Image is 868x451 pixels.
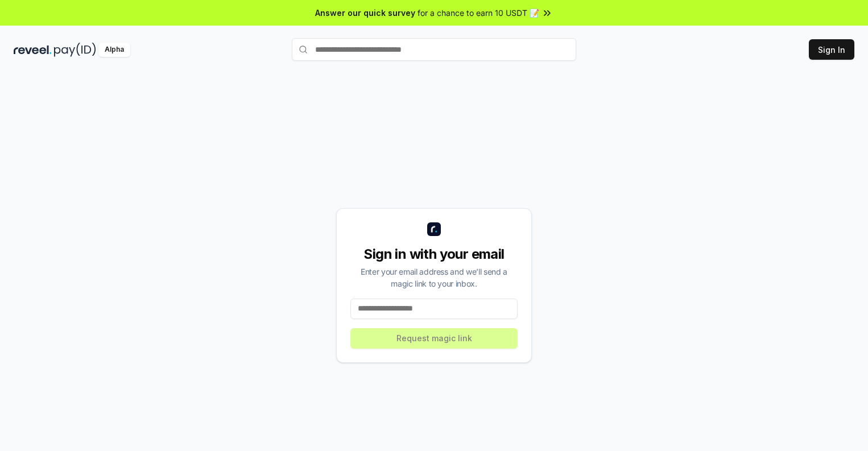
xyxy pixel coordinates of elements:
[350,245,518,263] div: Sign in with your email
[14,43,52,57] img: reveel_dark
[427,222,441,236] img: logo_small
[98,43,130,57] div: Alpha
[418,7,539,19] span: for a chance to earn 10 USDT 📝
[54,43,96,57] img: pay_id
[809,39,854,60] button: Sign In
[315,7,415,19] span: Answer our quick survey
[350,266,518,289] div: Enter your email address and we’ll send a magic link to your inbox.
